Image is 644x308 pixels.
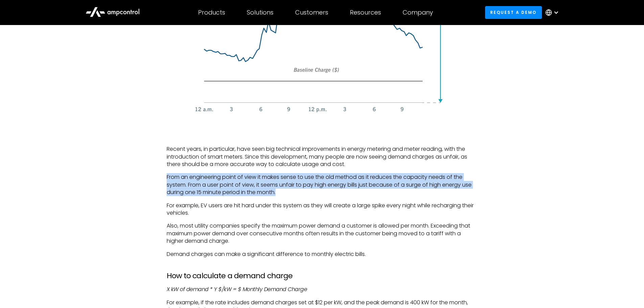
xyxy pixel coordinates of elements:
p: Recent years, in particular, have seen big technical improvements in energy metering and meter re... [167,145,478,168]
em: X kW of demand * Y $/kW = $ Monthly Demand Charge [167,285,307,293]
p: Also, most utility companies specify the maximum power demand a customer is allowed per month. Ex... [167,222,478,245]
div: Resources [350,9,381,16]
div: Customers [295,9,328,16]
p: From an engineering point of view it makes sense to use the old method as it reduces the capacity... [167,173,478,196]
div: Products [198,9,225,16]
div: Company [403,9,433,16]
p: For example, EV users are hit hard under this system as they will create a large spike every nigh... [167,202,478,217]
h3: How to calculate a demand charge [167,271,478,280]
p: Demand charges can make a significant difference to monthly electric bills. [167,251,478,258]
a: Request a demo [485,6,542,19]
div: Solutions [247,9,273,16]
